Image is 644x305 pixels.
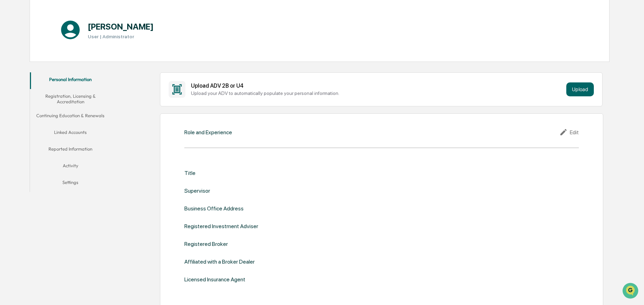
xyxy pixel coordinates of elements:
[88,34,154,39] h3: User | Administrator
[30,89,111,109] button: Registration, Licensing & Accreditation
[4,98,47,111] a: 🔎Data Lookup
[30,109,111,125] button: Continuing Education & Renewals
[559,128,579,136] div: Edit
[184,205,244,212] div: Business Office Address
[58,88,86,95] span: Attestations
[7,15,127,26] p: How can we help?
[566,82,594,96] button: Upload
[51,88,56,94] div: 🗄️
[30,175,111,192] button: Settings
[14,101,44,108] span: Data Lookup
[184,187,210,194] div: Supervisor
[18,32,115,39] input: Clear
[30,159,111,175] button: Activity
[118,55,127,64] button: Start new chat
[30,125,111,142] button: Linked Accounts
[184,170,195,176] div: Title
[7,53,20,66] img: 1746055101610-c473b297-6a78-478c-a979-82029cc54cd1
[191,90,563,96] div: Upload your ADV to automatically populate your personal information.
[7,102,13,107] div: 🔎
[88,22,154,32] h1: [PERSON_NAME]
[622,282,641,301] iframe: Open customer support
[184,129,232,136] div: Role and Experience
[30,72,111,192] div: secondary tabs example
[184,241,228,247] div: Registered Broker
[184,258,255,265] div: Affiliated with a Broker Dealer
[184,223,258,230] div: Registered Investment Adviser
[24,53,114,60] div: Start new chat
[24,60,88,66] div: We're available if you need us!
[191,82,563,89] div: Upload ADV 2B or U4
[30,72,111,89] button: Personal Information
[48,85,89,97] a: 🗄️Attestations
[14,88,45,95] span: Preclearance
[30,142,111,159] button: Reported Information
[184,276,245,283] div: Licensed Insurance Agent
[49,118,84,123] a: Powered byPylon
[4,85,48,97] a: 🖐️Preclearance
[7,88,13,94] div: 🖐️
[69,118,84,123] span: Pylon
